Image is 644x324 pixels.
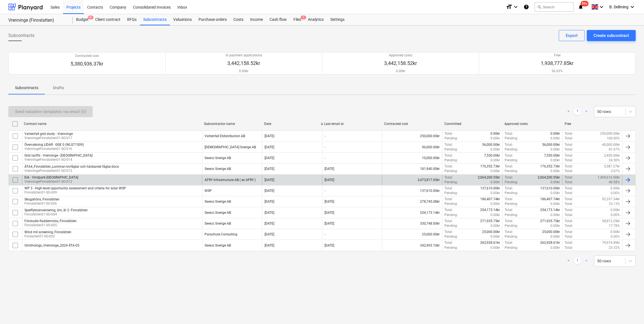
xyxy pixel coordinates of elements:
p: 92,337.34kr [602,197,620,202]
a: Income [247,14,266,25]
p: Pending : [505,213,518,217]
p: Total : [444,208,453,212]
p: Total : [565,136,573,141]
a: Settings [327,14,348,25]
div: 330,748.00kr [382,219,442,228]
div: 10,000.00kr [382,153,442,163]
p: 0.00kr [490,234,500,239]
div: Contracted cost [384,122,440,126]
p: 0.00kr [550,169,560,174]
div: Budget [73,14,92,25]
p: 36.03% [541,69,573,74]
p: Total : [444,175,453,180]
div: [DATE] [265,222,274,225]
div: Last email at [324,122,380,126]
a: Next page [583,258,590,264]
a: Costs [230,14,247,25]
p: 40.58% [609,180,620,185]
a: Previous page [565,108,572,115]
p: Total : [505,197,513,202]
p: 0.00% [611,191,620,195]
p: 56,000.00kr [482,142,500,147]
p: 0.00% [611,234,620,239]
a: Client contract [92,14,124,25]
div: Subcontracts [140,14,170,25]
div: [DATE] [265,178,274,182]
div: [DATE] [324,211,334,215]
p: 0.00kr [550,213,560,217]
p: 0.00kr [550,234,560,239]
p: VrenningeFinnslatten01-SO-014 [24,157,92,162]
p: Pending : [444,158,458,163]
div: WSP [205,189,212,193]
div: AFRY Infrastructure AB ( ex AFRY ) [205,178,256,182]
p: 1,409,616.50kr [598,175,620,180]
div: Vattenfall Eldistribution AB [205,134,245,138]
p: 186,407.74kr [540,197,560,202]
p: 3.07% [611,169,620,174]
a: Valuations [170,14,195,25]
div: Free [565,122,620,126]
div: Contract name [24,122,200,126]
p: Total : [444,164,453,169]
p: 40,000.00kr [602,142,620,147]
div: - [324,156,325,160]
div: [DATE] [324,222,334,225]
div: 96,000.00kr [382,142,442,152]
p: Contracted cost [71,54,103,58]
a: Files1 [290,14,305,25]
button: Export [559,30,585,41]
p: Total : [505,240,513,245]
div: Export [566,32,578,39]
p: 2,064,200.55kr [538,175,560,180]
p: Total : [444,240,453,245]
p: Total : [444,131,453,136]
p: 0.00kr [610,208,620,212]
p: Total : [444,142,453,147]
a: RFQs [124,14,140,25]
div: [DATE] [265,243,274,247]
p: Total : [565,175,573,180]
p: 250,000.00kr [600,131,620,136]
p: Drafts [52,85,65,91]
p: 0.00kr [550,180,560,185]
p: Pending : [444,136,458,141]
a: Purchase orders [195,14,230,25]
p: 100.00% [607,136,620,141]
div: - [324,189,325,193]
div: [DATE] [265,200,274,204]
p: 0.00% [611,213,620,217]
div: Committed [444,122,500,126]
p: Total : [505,230,513,234]
p: Total : [505,164,513,169]
p: 0.00kr [550,136,560,141]
div: Chatt-widget [616,297,644,324]
div: [DATE] [324,167,334,171]
p: Total : [565,191,573,195]
div: [DATE] [324,243,334,247]
div: 181,940.00kr [382,164,442,174]
p: Total : [565,234,573,239]
p: 33.13% [609,202,620,206]
p: 0.00kr [226,69,262,74]
a: Analytics [305,14,327,25]
div: 25,000.00kr [382,230,442,239]
div: [DATE] [265,134,274,138]
div: 250,000.00kr [382,131,442,141]
p: 58,812.25kr [602,219,620,223]
div: [DATE] [265,211,274,215]
div: 3,473,817.05kr [382,175,442,185]
div: Förstudie fladdermöss, Finnslätten [24,219,77,223]
p: Total : [505,175,513,180]
div: Cash flow [266,14,290,25]
div: Spelflyktsinventering, örn, år 2- Finnslätten [24,208,88,212]
p: Pending : [444,147,458,152]
p: 0.00kr [490,136,500,141]
p: 186,407.74kr [480,197,500,202]
div: Sweco Sverige AB [205,167,231,171]
p: 7,550.00kr [484,153,500,158]
div: ÄTA4_Finnslätten_Lommar-rovfåglar och häckande fåglar.docx [24,165,119,169]
div: [DATE] [265,167,274,171]
p: 25,000.00kr [482,230,500,234]
p: Total : [444,230,453,234]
